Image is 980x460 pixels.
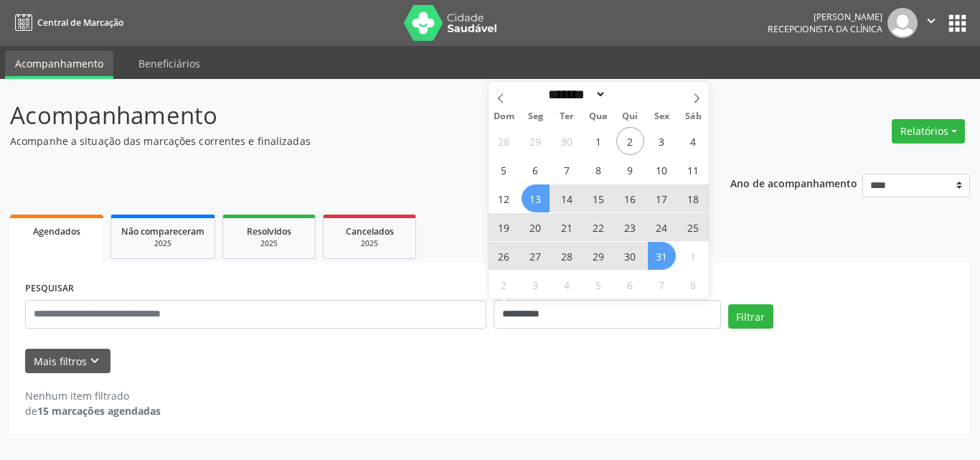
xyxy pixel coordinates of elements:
[233,238,305,249] div: 2025
[25,349,110,374] button: Mais filtroskeyboard_arrow_down
[728,304,773,329] button: Filtrar
[544,87,607,102] select: Month
[489,112,520,121] span: Dom
[616,242,644,270] span: Outubro 30, 2025
[551,112,583,121] span: Ter
[553,242,581,270] span: Outubro 28, 2025
[519,112,551,121] span: Seg
[10,133,682,149] p: Acompanhe a situação das marcações correntes e finalizadas
[5,51,113,79] a: Acompanhamento
[37,17,123,29] span: Central de Marcação
[585,127,613,155] span: Outubro 1, 2025
[522,156,550,184] span: Outubro 6, 2025
[490,242,518,270] span: Outubro 26, 2025
[522,271,550,299] span: Novembro 3, 2025
[585,156,613,184] span: Outubro 8, 2025
[490,213,518,241] span: Outubro 19, 2025
[585,242,613,270] span: Outubro 29, 2025
[490,271,518,299] span: Novembro 2, 2025
[679,156,707,184] span: Outubro 11, 2025
[616,156,644,184] span: Outubro 9, 2025
[768,11,882,23] div: [PERSON_NAME]
[490,184,518,212] span: Outubro 12, 2025
[585,184,613,212] span: Outubro 15, 2025
[128,51,210,76] a: Beneficiários
[25,388,161,403] div: Nenhum item filtrado
[648,242,676,270] span: Outubro 31, 2025
[648,271,676,299] span: Novembro 7, 2025
[334,238,405,249] div: 2025
[679,127,707,155] span: Outubro 4, 2025
[522,213,550,241] span: Outubro 20, 2025
[768,23,882,35] span: Recepcionista da clínica
[648,156,676,184] span: Outubro 10, 2025
[616,271,644,299] span: Novembro 6, 2025
[553,213,581,241] span: Outubro 21, 2025
[33,225,80,238] span: Agendados
[87,353,103,369] i: keyboard_arrow_down
[553,156,581,184] span: Outubro 7, 2025
[945,11,970,36] button: apps
[679,184,707,212] span: Outubro 18, 2025
[892,119,965,144] button: Relatórios
[553,271,581,299] span: Novembro 4, 2025
[25,278,74,300] label: PESQUISAR
[679,271,707,299] span: Novembro 8, 2025
[616,127,644,155] span: Outubro 2, 2025
[553,184,581,212] span: Outubro 14, 2025
[923,13,939,29] i: 
[490,127,518,155] span: Setembro 28, 2025
[10,98,682,133] p: Acompanhamento
[585,213,613,241] span: Outubro 22, 2025
[553,127,581,155] span: Setembro 30, 2025
[522,127,550,155] span: Setembro 29, 2025
[648,213,676,241] span: Outubro 24, 2025
[616,213,644,241] span: Outubro 23, 2025
[522,242,550,270] span: Outubro 27, 2025
[646,112,677,121] span: Sex
[585,271,613,299] span: Novembro 5, 2025
[121,238,204,249] div: 2025
[10,11,123,34] a: Central de Marcação
[679,213,707,241] span: Outubro 25, 2025
[490,156,518,184] span: Outubro 5, 2025
[583,112,614,121] span: Qua
[887,8,918,38] img: img
[677,112,709,121] span: Sáb
[918,8,945,38] button: 
[346,225,394,238] span: Cancelados
[730,174,857,192] p: Ano de acompanhamento
[606,87,654,102] input: Year
[37,404,161,418] strong: 15 marcações agendadas
[25,403,161,418] div: de
[247,225,291,238] span: Resolvidos
[614,112,646,121] span: Qui
[648,127,676,155] span: Outubro 3, 2025
[522,184,550,212] span: Outubro 13, 2025
[121,225,204,238] span: Não compareceram
[679,242,707,270] span: Novembro 1, 2025
[616,184,644,212] span: Outubro 16, 2025
[648,184,676,212] span: Outubro 17, 2025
